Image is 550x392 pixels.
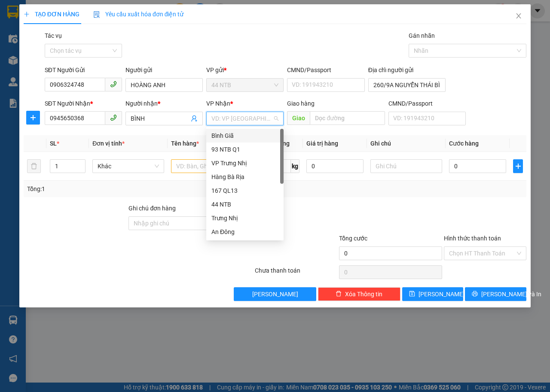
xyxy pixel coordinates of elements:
div: CMND/Passport [388,99,466,108]
div: VP Trưng Nhị [206,156,284,170]
div: Chưa thanh toán [254,266,338,281]
div: An Đông [211,227,278,237]
input: Dọc đường [310,111,385,125]
span: down [78,167,83,172]
th: Ghi chú [367,135,446,152]
div: Bình Giã [206,129,284,143]
div: Người nhận [125,99,203,108]
span: VP Nhận [206,100,230,107]
button: delete [27,159,41,173]
div: Người gửi [125,65,203,75]
div: VP gửi [206,65,284,75]
div: An Đông [206,225,284,239]
input: 0 [306,159,364,173]
span: plus [24,11,30,17]
span: plus [27,114,40,121]
img: icon [93,11,100,18]
div: Bình Giã [211,131,278,140]
span: Khác [98,160,159,173]
input: Ghi chú đơn hàng [128,216,232,230]
span: [PERSON_NAME] [252,289,298,299]
label: Ghi chú đơn hàng [128,205,176,212]
div: 167 QL13 [211,186,278,195]
div: 44 NTB [211,200,278,209]
span: Cước hàng [449,140,479,147]
span: user-add [191,115,198,122]
label: Hình thức thanh toán [444,235,501,242]
span: Xóa Thông tin [345,289,382,299]
button: [PERSON_NAME] [234,287,316,301]
input: VD: Bàn, Ghế [171,159,243,173]
span: Giao [287,111,310,125]
span: Giao hàng [287,100,315,107]
span: phone [110,114,117,121]
span: phone [110,81,117,88]
div: 93 NTB Q1 [206,143,284,156]
button: save[PERSON_NAME] [402,287,464,301]
span: SL [50,140,57,147]
span: printer [472,291,478,298]
span: Tổng cước [339,235,367,242]
div: 93 NTB Q1 [211,145,278,154]
span: delete [336,291,342,298]
div: VP Trưng Nhị [211,158,278,168]
span: Tên hàng [171,140,199,147]
span: TẠO ĐƠN HÀNG [24,11,79,18]
button: plus [513,159,523,173]
span: Đơn vị tính [92,140,125,147]
span: Decrease Value [76,166,85,173]
label: Gán nhãn [409,32,435,39]
div: Hàng Bà Rịa [206,170,284,184]
div: Trưng Nhị [206,211,284,225]
input: Ghi Chú [370,159,442,173]
button: plus [26,111,40,125]
div: Hàng Bà Rịa [211,172,278,182]
div: CMND/Passport [287,65,364,75]
span: save [409,291,415,298]
span: Yêu cầu xuất hóa đơn điện tử [93,11,184,18]
span: plus [513,163,522,170]
label: Tác vụ [45,32,62,39]
button: printer[PERSON_NAME] và In [465,287,526,301]
div: Tổng: 1 [27,184,213,194]
span: 44 NTB [211,79,278,91]
input: Địa chỉ của người gửi [368,78,446,92]
div: Trưng Nhị [211,213,278,223]
button: deleteXóa Thông tin [318,287,400,301]
div: SĐT Người Gửi [45,65,122,75]
div: 167 QL13 [206,184,284,198]
span: [PERSON_NAME] và In [481,289,541,299]
span: Increase Value [76,160,85,166]
span: kg [291,159,299,173]
div: Địa chỉ người gửi [368,65,446,75]
span: [PERSON_NAME] [419,289,464,299]
div: 44 NTB [206,198,284,211]
div: SĐT Người Nhận [45,99,122,108]
button: Close [507,4,531,28]
span: Giá trị hàng [306,140,338,147]
span: up [78,161,83,166]
span: close [515,12,522,19]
